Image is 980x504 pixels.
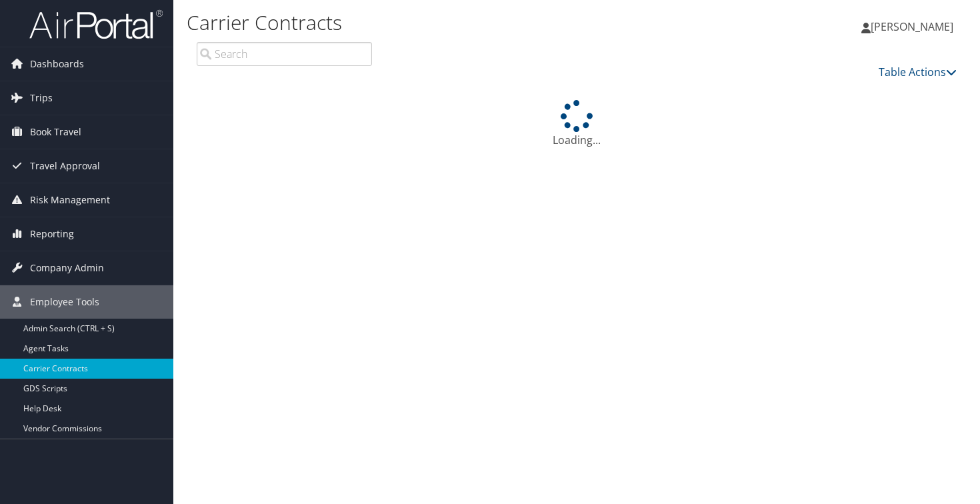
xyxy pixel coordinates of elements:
span: Dashboards [30,47,84,81]
span: Risk Management [30,183,110,217]
input: Search [197,42,372,66]
span: Employee Tools [30,285,99,319]
span: Travel Approval [30,149,100,183]
div: Loading... [187,100,967,148]
span: Reporting [30,217,74,251]
span: [PERSON_NAME] [871,19,953,34]
span: Book Travel [30,115,81,149]
h1: Carrier Contracts [187,9,707,37]
span: Company Admin [30,251,104,285]
a: Table Actions [879,65,957,79]
a: [PERSON_NAME] [861,7,967,47]
span: Trips [30,81,53,115]
img: airportal-logo.png [29,9,163,40]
